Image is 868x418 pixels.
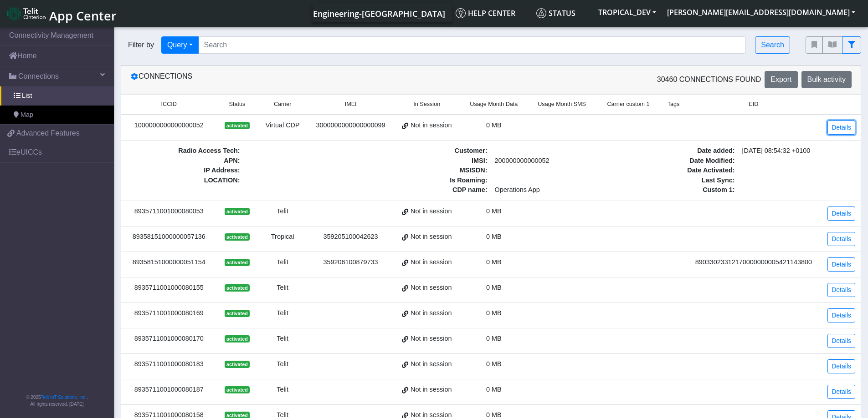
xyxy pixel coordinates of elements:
[16,128,80,139] span: Advanced Features
[770,76,791,83] span: Export
[533,4,593,22] a: Status
[161,100,177,109] span: ICCID
[411,308,452,318] span: Not in session
[411,359,452,369] span: Not in session
[456,8,515,18] span: Help center
[755,36,790,54] button: Search
[827,308,855,322] a: Details
[225,361,250,368] span: activated
[749,100,758,109] span: EID
[374,166,491,176] span: MSISDN :
[313,8,445,19] span: Engineering-[GEOGRAPHIC_DATA]
[345,100,357,109] span: IMEI
[765,71,797,88] button: Export
[263,121,302,131] div: Virtual CDP
[274,100,291,109] span: Carrier
[127,206,211,217] div: 8935711001000080053
[486,258,502,266] span: 0 MB
[123,71,491,88] div: Connections
[127,385,211,395] div: 8935711001000080187
[486,386,502,393] span: 0 MB
[229,100,246,109] span: Status
[411,232,452,242] span: Not in session
[486,284,502,291] span: 0 MB
[313,121,388,131] div: 3000000000000000099
[692,257,816,267] div: 89033023312170000000005421143800
[607,100,649,109] span: Carrier custom 1
[486,335,502,342] span: 0 MB
[536,8,546,18] img: status.svg
[486,207,502,215] span: 0 MB
[452,4,533,22] a: Help center
[127,359,211,369] div: 8935711001000080183
[411,257,452,267] span: Not in session
[313,257,388,267] div: 359206100879733
[413,100,440,109] span: In Session
[225,386,250,393] span: activated
[263,385,302,395] div: Telit
[827,283,855,297] a: Details
[486,233,502,240] span: 0 MB
[411,206,452,217] span: Not in session
[621,176,739,186] span: Last Sync :
[486,309,502,317] span: 0 MB
[621,146,739,156] span: Date added :
[127,232,211,242] div: 89358151000000057136
[827,121,855,135] a: Details
[491,185,608,195] span: Operations App
[127,308,211,318] div: 8935711001000080169
[225,122,250,129] span: activated
[538,100,586,109] span: Usage Month SMS
[456,8,466,18] img: knowledge.svg
[470,100,518,109] span: Usage Month Data
[827,257,855,272] a: Details
[7,6,46,21] img: logo-telit-cinterion-gw-new.png
[263,359,302,369] div: Telit
[121,40,161,50] span: Filter by
[127,257,211,267] div: 89358151000000051154
[127,166,244,176] span: IP Address :
[198,36,746,54] input: Search...
[411,283,452,293] span: Not in session
[263,283,302,293] div: Telit
[807,76,846,83] span: Bulk activity
[225,335,250,342] span: activated
[668,100,680,109] span: Tags
[593,4,662,20] button: TROPICAL_DEV
[491,156,608,166] span: 200000000000052
[22,91,32,101] span: List
[411,334,452,344] span: Not in session
[225,310,250,317] span: activated
[374,176,491,186] span: Is Roaming :
[662,4,861,20] button: [PERSON_NAME][EMAIL_ADDRESS][DOMAIN_NAME]
[313,4,445,22] a: Your current platform instance
[657,74,761,85] span: 30460 Connections found
[374,156,491,166] span: IMSI :
[263,308,302,318] div: Telit
[127,176,244,186] span: LOCATION :
[374,146,491,156] span: Customer :
[263,334,302,344] div: Telit
[41,395,87,400] a: Telit IoT Solutions, Inc.
[18,71,59,82] span: Connections
[411,385,452,395] span: Not in session
[49,7,117,24] span: App Center
[225,259,250,266] span: activated
[127,283,211,293] div: 8935711001000080155
[374,185,491,195] span: CDP name :
[411,121,452,131] span: Not in session
[827,385,855,399] a: Details
[127,121,211,131] div: 1000000000000000052
[313,232,388,242] div: 359205100042623
[225,233,250,241] span: activated
[486,360,502,368] span: 0 MB
[127,334,211,344] div: 8935711001000080170
[21,110,33,120] span: Map
[127,146,244,156] span: Radio Access Tech :
[827,232,855,246] a: Details
[263,257,302,267] div: Telit
[225,208,250,215] span: activated
[536,8,575,18] span: Status
[621,185,739,195] span: Custom 1 :
[621,156,739,166] span: Date Modified :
